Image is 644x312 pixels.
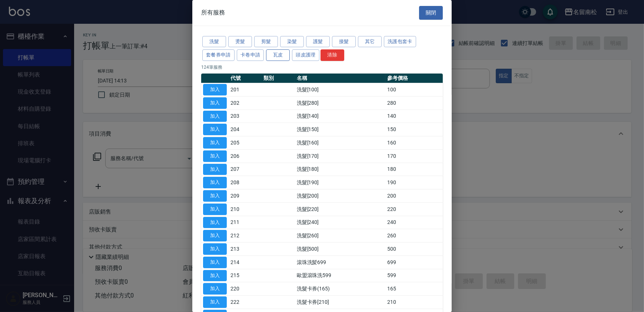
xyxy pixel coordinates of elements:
[203,257,227,268] button: 加入
[295,96,385,110] td: 洗髮[280]
[203,217,227,228] button: 加入
[229,163,262,176] td: 207
[203,243,227,255] button: 加入
[295,83,385,97] td: 洗髮[100]
[306,36,330,48] button: 護髮
[385,202,443,216] td: 220
[203,124,227,135] button: 加入
[229,110,262,123] td: 203
[229,296,262,309] td: 222
[295,149,385,163] td: 洗髮[170]
[229,229,262,243] td: 212
[295,282,385,296] td: 洗髮卡券(165)
[203,164,227,175] button: 加入
[385,163,443,176] td: 180
[266,49,290,61] button: 瓦皮
[385,296,443,309] td: 210
[295,189,385,203] td: 洗髮[200]
[332,36,356,48] button: 接髮
[203,137,227,149] button: 加入
[229,149,262,163] td: 206
[385,243,443,256] td: 500
[203,230,227,241] button: 加入
[229,243,262,256] td: 213
[295,256,385,269] td: 滾珠洗髪699
[384,36,416,48] button: 洗護包套卡
[358,36,382,48] button: 其它
[203,190,227,202] button: 加入
[201,9,225,16] span: 所有服務
[385,110,443,123] td: 140
[237,49,264,61] button: 卡卷申請
[229,74,262,83] th: 代號
[202,36,226,48] button: 洗髮
[385,96,443,110] td: 280
[385,269,443,282] td: 599
[262,74,295,83] th: 類別
[295,202,385,216] td: 洗髮[220]
[228,36,252,48] button: 燙髮
[292,49,319,61] button: 頭皮護理
[229,189,262,203] td: 209
[203,296,227,308] button: 加入
[229,176,262,189] td: 208
[203,84,227,95] button: 加入
[385,123,443,136] td: 150
[229,282,262,296] td: 220
[295,163,385,176] td: 洗髮[180]
[203,150,227,162] button: 加入
[229,216,262,229] td: 211
[280,36,304,48] button: 染髮
[295,123,385,136] td: 洗髮[150]
[385,282,443,296] td: 165
[201,64,443,71] p: 124 筆服務
[295,176,385,189] td: 洗髮[190]
[385,74,443,83] th: 參考價格
[385,216,443,229] td: 240
[295,110,385,123] td: 洗髮[140]
[202,49,235,61] button: 套餐券申請
[229,83,262,97] td: 201
[229,256,262,269] td: 214
[385,176,443,189] td: 190
[321,49,344,61] button: 清除
[295,136,385,150] td: 洗髮[160]
[385,136,443,150] td: 160
[229,202,262,216] td: 210
[385,83,443,97] td: 100
[203,270,227,282] button: 加入
[203,97,227,109] button: 加入
[385,256,443,269] td: 699
[295,216,385,229] td: 洗髮[240]
[385,149,443,163] td: 170
[229,269,262,282] td: 215
[203,177,227,188] button: 加入
[295,229,385,243] td: 洗髮[260]
[203,204,227,215] button: 加入
[385,229,443,243] td: 260
[203,111,227,122] button: 加入
[254,36,278,48] button: 剪髮
[229,136,262,150] td: 205
[229,123,262,136] td: 204
[229,96,262,110] td: 202
[295,74,385,83] th: 名稱
[385,189,443,203] td: 200
[419,6,443,20] button: 關閉
[295,296,385,309] td: 洗髮卡券[210]
[295,243,385,256] td: 洗髮[500]
[295,269,385,282] td: 歐盟滾珠洗599
[203,283,227,295] button: 加入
